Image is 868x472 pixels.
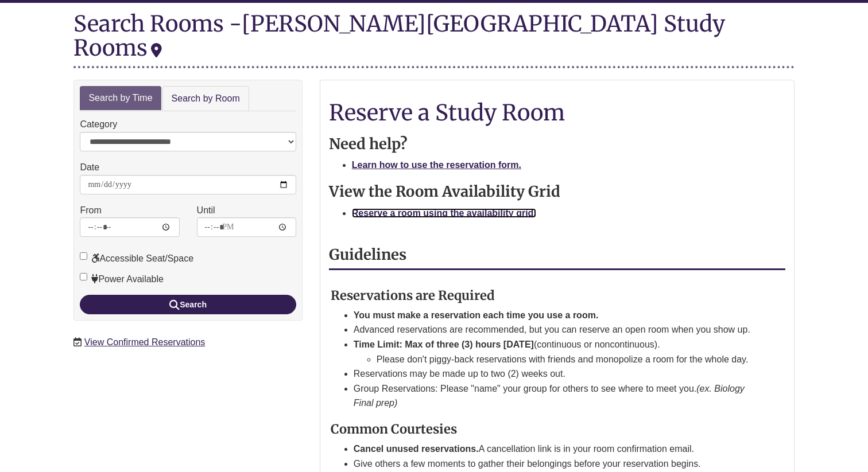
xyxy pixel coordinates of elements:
[73,11,794,68] div: Search Rooms -
[80,273,87,280] input: Power Available
[354,366,758,381] li: Reservations may be made up to two (2) weeks out.
[80,160,99,175] label: Date
[329,135,408,153] strong: Need help?
[354,337,758,366] li: (continuous or noncontinuous).
[80,117,117,132] label: Category
[331,287,495,303] strong: Reservations are Required
[354,381,758,411] li: Group Reservations: Please "name" your group for others to see where to meet you.
[329,182,560,201] strong: View the Room Availability Grid
[80,86,161,111] a: Search by Time
[80,203,101,218] label: From
[352,160,521,170] a: Learn how to use the reservation form.
[329,100,785,124] h1: Reserve a Study Room
[80,295,296,314] button: Search
[80,251,193,266] label: Accessible Seat/Space
[197,203,215,218] label: Until
[162,86,249,112] a: Search by Room
[352,208,536,218] a: Reserve a room using the availability grid.
[354,340,534,349] strong: Time Limit: Max of three (3) hours [DATE]
[84,337,205,347] a: View Confirmed Reservations
[331,421,457,437] strong: Common Courtesies
[354,457,758,471] li: Give others a few moments to gather their belongings before your reservation begins.
[354,442,758,457] li: A cancellation link is in your room confirmation email.
[354,444,479,454] strong: Cancel unused reservations.
[80,252,87,260] input: Accessible Seat/Space
[377,352,758,367] li: Please don't piggy-back reservations with friends and monopolize a room for the whole day.
[329,245,406,264] strong: Guidelines
[354,384,745,408] em: (ex. Biology Final prep)
[354,310,599,320] strong: You must make a reservation each time you use a room.
[73,10,725,61] div: [PERSON_NAME][GEOGRAPHIC_DATA] Study Rooms
[354,322,758,337] li: Advanced reservations are recommended, but you can reserve an open room when you show up.
[80,272,164,287] label: Power Available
